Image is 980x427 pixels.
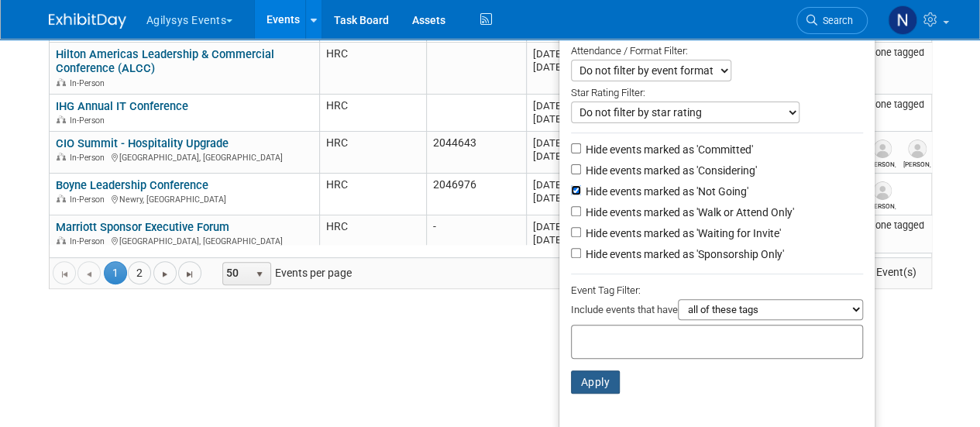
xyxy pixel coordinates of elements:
a: Go to the next page [153,261,177,284]
div: None tagged [865,98,972,111]
div: Tim Hansen [903,158,930,168]
label: Hide events marked as 'Considering' [583,163,757,178]
div: [DATE] [533,136,600,150]
button: Apply [571,370,621,394]
a: IHG Annual IT Conference [56,99,188,113]
div: [DATE] [533,60,600,74]
span: In-Person [70,236,109,246]
div: [DATE] [533,99,600,112]
span: Go to the first page [58,268,70,281]
a: Go to the previous page [77,261,101,284]
span: Go to the last page [184,268,196,281]
img: Tim Hansen [908,139,927,158]
label: Hide events marked as 'Sponsorship Only' [583,246,784,262]
a: Search [796,7,868,34]
img: ExhibitDay [49,13,126,29]
img: In-Person Event [57,236,66,244]
span: 1 [104,261,127,284]
span: Go to the next page [159,268,171,281]
img: Natalie Morin [888,5,917,35]
label: Hide events marked as 'Waiting for Invite' [583,226,781,241]
img: Pamela McConnell [873,181,892,200]
td: 2044643 [426,132,526,174]
span: In-Person [70,153,109,163]
div: Include events that have [571,299,863,325]
td: HRC [319,43,426,95]
div: [DATE] [533,233,600,246]
td: - [426,215,526,253]
img: Lindsey Fundine [873,139,892,158]
img: In-Person Event [57,78,66,86]
div: [GEOGRAPHIC_DATA], [GEOGRAPHIC_DATA] [56,234,312,247]
div: Attendance / Format Filter: [571,42,863,60]
div: [DATE] [533,178,600,191]
img: In-Person Event [57,153,66,160]
div: [DATE] [533,191,600,205]
span: select [253,268,266,281]
div: [DATE] [533,47,600,60]
a: Go to the last page [178,261,201,284]
div: Lindsey Fundine [868,158,896,168]
div: [GEOGRAPHIC_DATA], [GEOGRAPHIC_DATA] [56,150,312,164]
div: [DATE] [533,150,600,163]
div: Star Rating Filter: [571,81,863,102]
label: Hide events marked as 'Walk or Attend Only' [583,205,794,220]
div: Pamela McConnell [868,200,896,210]
div: None tagged [865,219,972,232]
span: In-Person [70,78,109,88]
span: Events per page [202,261,367,284]
a: Marriott Sponsor Executive Forum [56,220,229,234]
td: HRC [319,174,426,215]
a: Go to the first page [53,261,76,284]
div: [DATE] [533,220,600,233]
img: In-Person Event [57,115,66,123]
a: 2 [128,261,151,284]
img: In-Person Event [57,195,66,202]
div: [DATE] [533,112,600,126]
a: Boyne Leadership Conference [56,178,208,192]
a: CIO Summit - Hospitality Upgrade [56,136,229,150]
span: 50 [223,263,249,284]
div: Newry, [GEOGRAPHIC_DATA] [56,192,312,205]
div: None tagged [865,46,972,59]
td: HRC [319,215,426,253]
td: 2046976 [426,174,526,215]
label: Hide events marked as 'Not Going' [583,184,748,199]
label: Hide events marked as 'Committed' [583,142,753,157]
span: Go to the previous page [83,268,95,281]
span: In-Person [70,115,109,126]
td: HRC [319,132,426,174]
div: Event Tag Filter: [571,281,863,299]
span: Search [817,15,853,26]
td: HRC [319,95,426,132]
a: Hilton Americas Leadership & Commercial Conference (ALCC) [56,47,274,76]
span: In-Person [70,195,109,205]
